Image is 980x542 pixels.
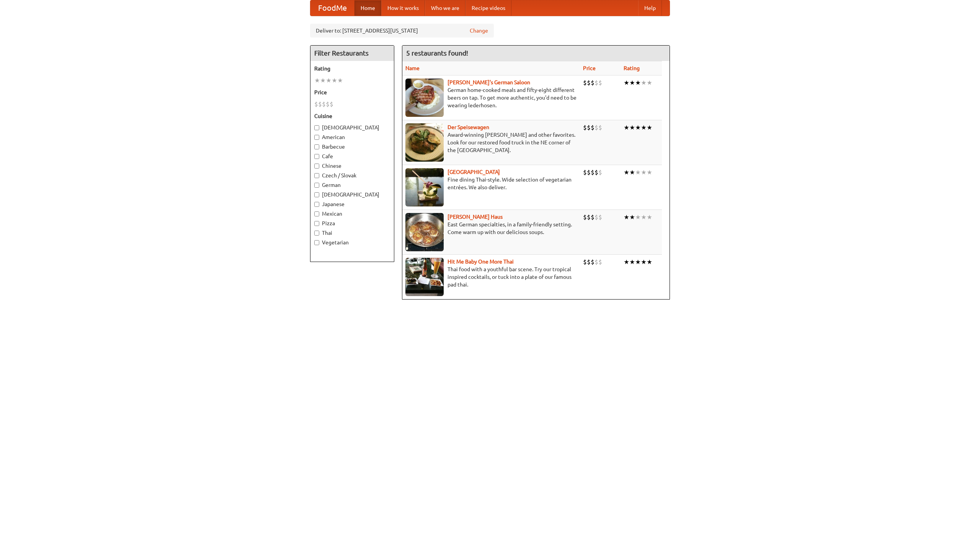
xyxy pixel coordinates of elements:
li: $ [591,258,595,266]
input: Barbecue [314,144,319,149]
li: $ [591,79,595,87]
li: ★ [641,168,647,177]
li: $ [583,123,587,132]
li: $ [591,213,595,221]
input: Czech / Slovak [314,173,319,178]
li: ★ [647,168,652,177]
li: $ [587,258,591,266]
li: ★ [320,76,326,85]
li: ★ [314,76,320,85]
li: $ [595,123,598,132]
li: $ [598,213,602,221]
input: Vegetarian [314,240,319,245]
b: [PERSON_NAME]'s German Saloon [448,79,530,85]
li: ★ [629,123,635,132]
li: ★ [641,79,647,87]
li: $ [587,213,591,221]
li: ★ [629,213,635,221]
h5: Price [314,88,390,96]
input: American [314,135,319,140]
a: [PERSON_NAME] Haus [448,214,503,220]
img: satay.jpg [405,168,444,206]
a: [GEOGRAPHIC_DATA] [448,169,500,175]
input: [DEMOGRAPHIC_DATA] [314,125,319,130]
h4: Filter Restaurants [310,46,394,61]
a: Change [470,27,488,34]
li: $ [595,258,598,266]
li: ★ [624,123,629,132]
li: $ [326,100,330,108]
label: [DEMOGRAPHIC_DATA] [314,124,390,131]
img: esthers.jpg [405,79,444,117]
li: ★ [641,258,647,266]
li: ★ [624,213,629,221]
li: $ [314,100,318,108]
a: Who we are [425,0,465,16]
li: $ [583,79,587,87]
label: Thai [314,229,390,237]
li: ★ [629,168,635,177]
li: ★ [624,79,629,87]
label: Barbecue [314,143,390,151]
a: Price [583,65,596,71]
input: [DEMOGRAPHIC_DATA] [314,192,319,197]
label: Japanese [314,200,390,208]
a: Der Speisewagen [448,124,489,130]
a: Recipe videos [465,0,511,16]
li: ★ [635,213,641,221]
li: ★ [647,258,652,266]
label: Cafe [314,152,390,160]
a: Rating [624,65,640,71]
li: $ [587,79,591,87]
li: ★ [624,258,629,266]
label: Mexican [314,210,390,218]
p: Award-winning [PERSON_NAME] and other favorites. Look for our restored food truck in the NE corne... [405,131,577,154]
a: How it works [381,0,425,16]
ng-pluralize: 5 restaurants found! [406,49,468,57]
li: $ [583,168,587,177]
h5: Rating [314,65,390,72]
label: German [314,181,390,189]
li: ★ [635,168,641,177]
li: $ [587,123,591,132]
input: Mexican [314,211,319,216]
li: $ [598,79,602,87]
label: Vegetarian [314,239,390,246]
label: [DEMOGRAPHIC_DATA] [314,191,390,198]
img: babythai.jpg [405,258,444,296]
p: East German specialties, in a family-friendly setting. Come warm up with our delicious soups. [405,221,577,236]
a: Name [405,65,420,71]
img: speisewagen.jpg [405,123,444,162]
a: Hit Me Baby One More Thai [448,259,514,265]
input: Japanese [314,202,319,207]
li: $ [583,258,587,266]
p: Thai food with a youthful bar scene. Try our tropical inspired cocktails, or tuck into a plate of... [405,265,577,288]
li: ★ [629,79,635,87]
li: ★ [629,258,635,266]
li: $ [595,79,598,87]
p: German home-cooked meals and fifty-eight different beers on tap. To get more authentic, you'd nee... [405,86,577,109]
label: Pizza [314,219,390,227]
li: $ [318,100,322,108]
li: $ [595,168,598,177]
li: ★ [641,123,647,132]
li: ★ [624,168,629,177]
a: Help [638,0,662,16]
h5: Cuisine [314,112,390,120]
li: $ [591,168,595,177]
img: kohlhaus.jpg [405,213,444,251]
li: ★ [635,123,641,132]
input: Chinese [314,164,319,169]
li: ★ [647,123,652,132]
label: Chinese [314,162,390,170]
li: $ [591,123,595,132]
a: FoodMe [310,0,354,16]
li: ★ [635,79,641,87]
li: $ [587,168,591,177]
div: Deliver to: [STREET_ADDRESS][US_STATE] [310,24,494,38]
li: $ [583,213,587,221]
